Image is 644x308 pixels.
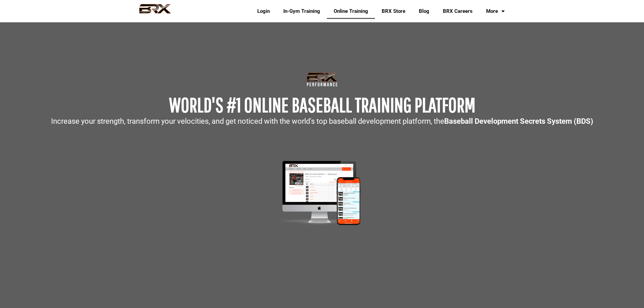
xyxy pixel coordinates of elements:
[277,3,327,19] a: In-Gym Training
[245,3,511,19] div: Navigation Menu
[306,71,339,88] img: Transparent-Black-BRX-Logo-White-Performance
[444,117,593,125] strong: Baseball Development Secrets System (BDS)
[479,3,511,19] a: More
[169,93,475,116] span: WORLD'S #1 ONLINE BASEBALL TRAINING PLATFORM
[412,3,436,19] a: Blog
[3,118,641,125] p: Increase your strength, transform your velocities, and get noticed with the world's top baseball ...
[251,3,277,19] a: Login
[375,3,412,19] a: BRX Store
[268,159,376,227] img: Mockup-2-large
[133,4,177,19] img: BRX Performance
[327,3,375,19] a: Online Training
[436,3,479,19] a: BRX Careers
